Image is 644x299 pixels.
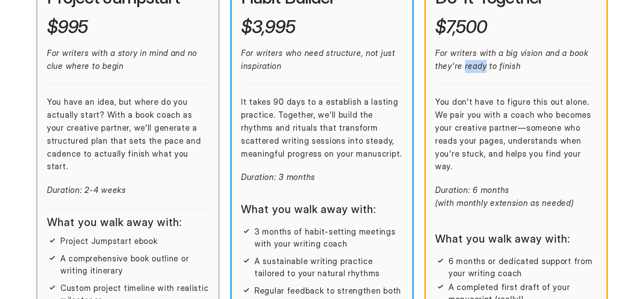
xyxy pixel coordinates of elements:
[435,96,597,173] p: You don't have to figure this out alone. We pair you with a coach who becomes your creative partn...
[254,255,403,279] p: A sustainable writing practice tailored to your natural rhythms
[435,185,573,208] em: Duration: 6 months (with monthly extension as needed)
[47,48,200,71] em: For writers with a story in mind and no clue where to begin
[241,204,403,215] h2: What you walk away with:
[435,233,597,244] h2: What you walk away with:
[435,16,487,38] em: $7,500
[47,217,209,228] h2: What you walk away with:
[47,16,88,38] em: $995
[241,48,398,71] em: For writers who need structure, not just inspiration
[60,235,209,247] p: Project Jumpstart ebook
[241,96,403,160] p: It takes 90 days to a establish a lasting practice. Together, we'll build the rhythms and rituals...
[47,185,126,195] em: Duration: 2-4 weeks
[241,16,295,38] em: $3,995
[435,48,591,71] em: For writers with a big vision and a book they're ready to finish
[47,96,209,173] p: You have an idea, but where do you actually start? With a book coach as your creative partner, we...
[449,255,597,279] p: 6 months or dedicated support from your writing coach
[241,172,315,182] em: Duration: 3 months
[60,252,209,277] p: A comprehensive book outline or writing itinerary
[254,226,403,250] p: 3 months of habit-setting meetings with your writing coach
